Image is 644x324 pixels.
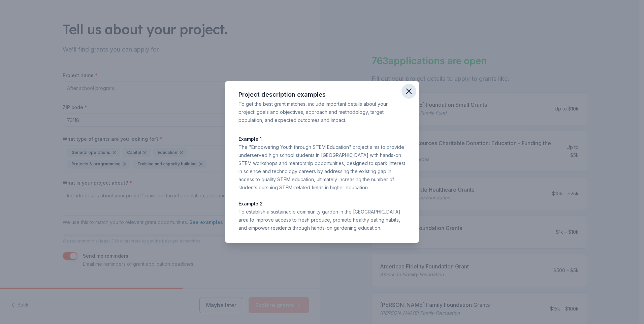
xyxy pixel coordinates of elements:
[238,200,406,208] p: Example 2
[238,89,406,100] div: Project description examples
[238,143,406,192] div: The "Empowering Youth through STEM Education" project aims to provide underserved high school stu...
[238,100,406,124] div: To get the best grant matches, include important details about your project: goals and objectives...
[238,208,406,232] div: To establish a sustainable community garden in the [GEOGRAPHIC_DATA] area to improve access to fr...
[238,135,406,143] p: Example 1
